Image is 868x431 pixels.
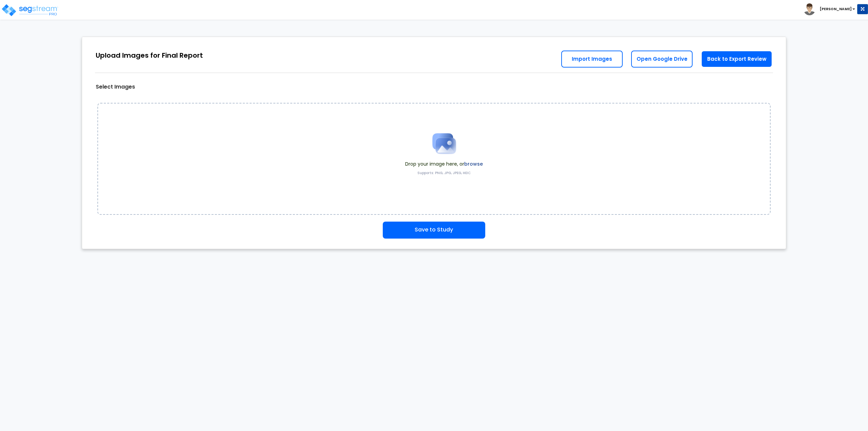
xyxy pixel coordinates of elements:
[417,171,471,175] label: Supports: PNG, JPG, JPEG, HEIC
[701,51,772,68] a: Back to Export Review
[383,222,485,239] button: Save to Study
[96,83,135,91] label: Select Images
[820,6,852,12] b: [PERSON_NAME]
[631,51,693,68] a: Open Google Drive
[96,51,203,60] div: Upload Images for Final Report
[804,3,815,15] img: avatar.png
[1,3,59,17] img: logo_pro_r.png
[561,51,623,68] a: Import Images
[464,161,483,167] label: browse
[405,161,483,167] span: Drop your image here, or
[427,127,461,161] img: Upload Icon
